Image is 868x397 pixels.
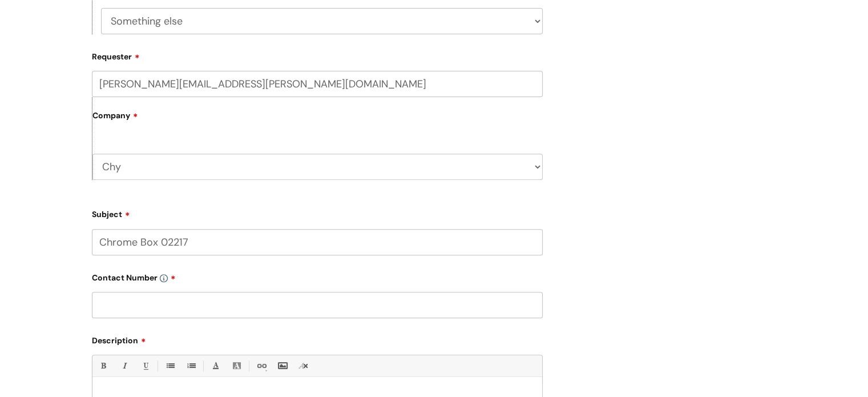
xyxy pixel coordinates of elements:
[92,71,543,97] input: Email
[138,359,152,373] a: Underline(Ctrl-U)
[229,359,244,373] a: Back Color
[184,359,198,373] a: 1. Ordered List (Ctrl-Shift-8)
[92,269,543,283] label: Contact Number
[92,107,543,133] label: Company
[275,359,289,373] a: Insert Image...
[254,359,268,373] a: Link
[163,359,177,373] a: • Unordered List (Ctrl-Shift-7)
[208,359,223,373] a: Font Color
[96,359,110,373] a: Bold (Ctrl-B)
[117,359,131,373] a: Italic (Ctrl-I)
[92,206,543,219] label: Subject
[92,48,543,62] label: Requester
[92,332,543,346] label: Description
[160,274,168,282] img: info-icon.svg
[296,359,310,373] a: Remove formatting (Ctrl-\)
